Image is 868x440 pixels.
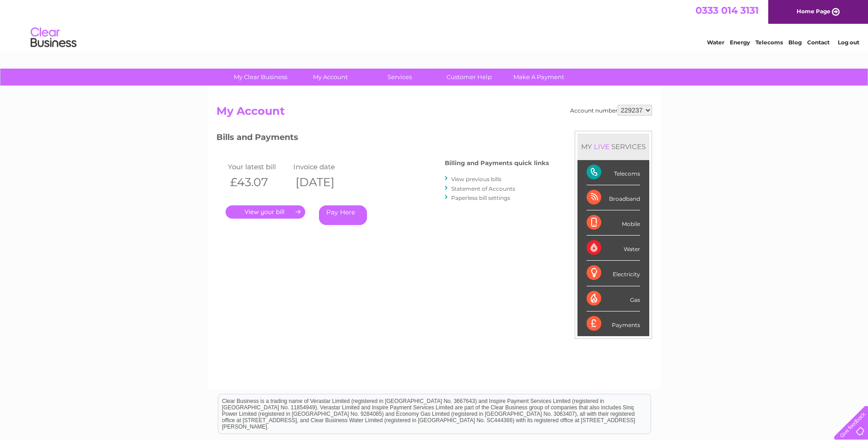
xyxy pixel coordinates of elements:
[501,69,577,86] a: Make A Payment
[216,105,652,122] h2: My Account
[587,311,640,336] div: Payments
[577,134,649,160] div: MY SERVICES
[695,5,759,16] a: 0333 014 3131
[218,5,651,44] div: Clear Business is a trading name of Verastar Limited (registered in [GEOGRAPHIC_DATA] No. 3667643...
[730,39,750,46] a: Energy
[216,131,549,147] h3: Bills and Payments
[223,69,298,86] a: My Clear Business
[291,161,357,173] td: Invoice date
[587,236,640,261] div: Water
[587,261,640,286] div: Electricity
[451,185,515,192] a: Statement of Accounts
[291,173,357,192] th: [DATE]
[587,185,640,210] div: Broadband
[431,69,507,86] a: Customer Help
[587,286,640,311] div: Gas
[587,210,640,236] div: Mobile
[570,105,652,116] div: Account number
[30,24,77,52] img: logo.png
[292,69,368,86] a: My Account
[226,205,305,219] a: .
[587,160,640,185] div: Telecoms
[226,173,291,192] th: £43.07
[319,205,367,225] a: Pay Here
[788,39,802,46] a: Blog
[592,142,611,151] div: LIVE
[755,39,783,46] a: Telecoms
[362,69,437,86] a: Services
[451,194,510,201] a: Paperless bill settings
[451,176,501,182] a: View previous bills
[807,39,830,46] a: Contact
[226,161,291,173] td: Your latest bill
[838,39,859,46] a: Log out
[707,39,724,46] a: Water
[445,160,549,166] h4: Billing and Payments quick links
